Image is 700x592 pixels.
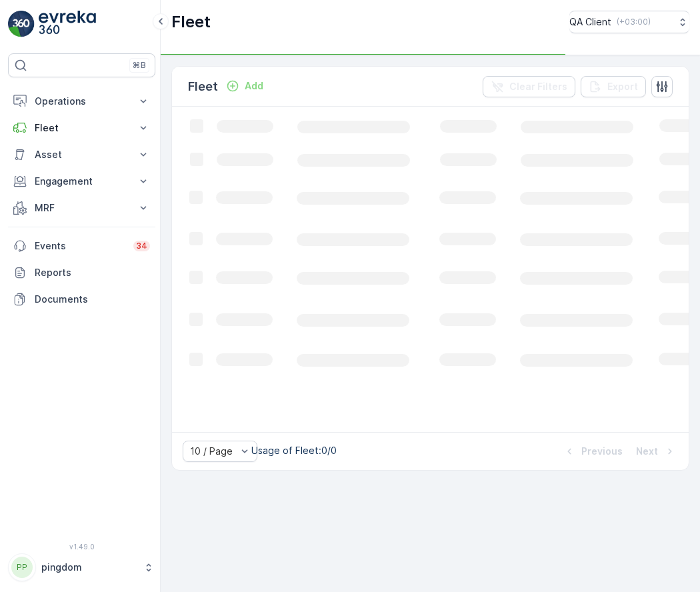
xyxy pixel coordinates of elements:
[11,557,33,578] div: PP
[8,11,35,37] img: logo
[39,11,96,37] img: logo_light-DOdMpM7g.png
[35,148,129,161] p: Asset
[136,241,147,251] p: 34
[581,445,623,458] p: Previous
[8,88,155,115] button: Operations
[8,195,155,221] button: MRF
[569,11,689,33] button: QA Client(+03:00)
[569,15,611,29] p: QA Client
[35,121,129,135] p: Fleet
[35,201,129,215] p: MRF
[245,79,263,93] p: Add
[8,168,155,195] button: Engagement
[617,17,651,27] p: ( +03:00 )
[188,77,218,96] p: Fleet
[8,233,155,259] a: Events34
[509,80,567,93] p: Clear Filters
[607,80,638,93] p: Export
[35,95,129,108] p: Operations
[35,293,150,306] p: Documents
[133,60,146,71] p: ⌘B
[221,78,269,94] button: Add
[35,266,150,279] p: Reports
[561,443,624,459] button: Previous
[635,443,678,459] button: Next
[35,239,125,253] p: Events
[8,286,155,313] a: Documents
[8,141,155,168] button: Asset
[581,76,646,97] button: Export
[8,115,155,141] button: Fleet
[41,561,137,574] p: pingdom
[8,259,155,286] a: Reports
[251,444,337,457] p: Usage of Fleet : 0/0
[8,543,155,551] span: v 1.49.0
[636,445,658,458] p: Next
[483,76,575,97] button: Clear Filters
[8,553,155,581] button: PPpingdom
[171,11,211,33] p: Fleet
[35,175,129,188] p: Engagement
